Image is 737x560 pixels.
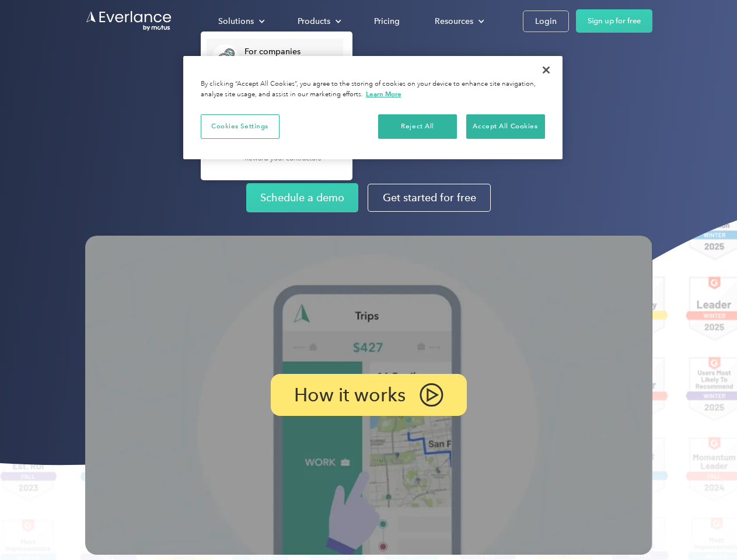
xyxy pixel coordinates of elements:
[244,46,337,58] div: For companies
[183,56,563,159] div: Privacy
[207,11,274,32] div: Solutions
[201,114,280,139] button: Cookies Settings
[378,114,457,139] button: Reject All
[535,14,557,29] div: Login
[207,38,343,76] a: For companiesEasy vehicle reimbursements
[183,56,563,159] div: Cookie banner
[366,90,401,98] a: More information about your privacy, opens in a new tab
[201,32,352,180] nav: Solutions
[85,10,173,32] a: Go to homepage
[435,14,473,29] div: Resources
[368,184,491,212] a: Get started for free
[246,183,358,212] a: Schedule a demo
[576,9,652,33] a: Sign up for free
[218,14,254,29] div: Solutions
[298,14,330,29] div: Products
[533,57,559,83] button: Close
[423,11,494,32] div: Resources
[374,14,400,29] div: Pricing
[466,114,545,139] button: Accept All Cookies
[286,11,351,32] div: Products
[523,10,569,32] a: Login
[86,69,145,94] input: Submit
[362,11,411,32] a: Pricing
[201,79,545,100] div: By clicking “Accept All Cookies”, you agree to the storing of cookies on your device to enhance s...
[294,388,406,402] p: How it works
